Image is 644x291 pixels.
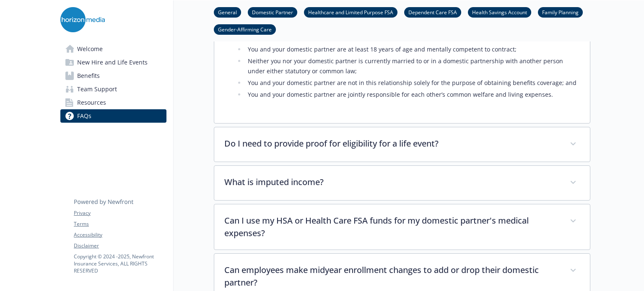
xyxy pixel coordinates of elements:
[77,42,103,56] span: Welcome
[214,8,241,16] a: General
[214,166,590,200] div: What is imputed income?
[214,127,590,162] div: Do I need to provide proof for eligibility for a life event?
[74,253,166,274] p: Copyright © 2024 - 2025 , Newfront Insurance Services, ALL RIGHTS RESERVED
[74,242,166,250] a: Disclaimer
[304,8,397,16] a: Healthcare and Limited Purpose FSA
[60,56,166,69] a: New Hire and Life Events
[74,209,166,217] a: Privacy
[245,78,580,88] li: You and your domestic partner are not in this relationship solely for the purpose of obtaining be...
[74,231,166,239] a: Accessibility
[77,96,106,109] span: Resources
[60,82,166,96] a: Team Support
[60,69,166,82] a: Benefits
[214,25,276,33] a: Gender-Affirming Care
[74,220,166,228] a: Terms
[224,264,560,289] p: Can employees make midyear enrollment changes to add or drop their domestic partner?
[224,176,560,188] p: What is imputed income?
[77,109,91,123] span: FAQs
[248,8,297,16] a: Domestic Partner
[77,56,148,69] span: New Hire and Life Events
[538,8,583,16] a: Family Planning
[214,204,590,250] div: Can I use my HSA or Health Care FSA funds for my domestic partner's medical expenses?
[60,42,166,56] a: Welcome
[77,69,100,82] span: Benefits
[224,214,560,239] p: Can I use my HSA or Health Care FSA funds for my domestic partner's medical expenses?
[60,109,166,123] a: FAQs
[60,96,166,109] a: Resources
[468,8,531,16] a: Health Savings Account
[245,44,580,54] li: You and your domestic partner are at least 18 years of age and mentally competent to contract;​
[245,56,580,76] li: Neither you nor your domestic partner is currently married to or in a domestic partnership with a...
[245,90,580,100] li: You and your domestic partner are jointly responsible for each other’s common welfare and living ...
[77,82,117,96] span: Team Support
[224,137,560,150] p: Do I need to provide proof for eligibility for a life event?
[404,8,461,16] a: Dependent Care FSA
